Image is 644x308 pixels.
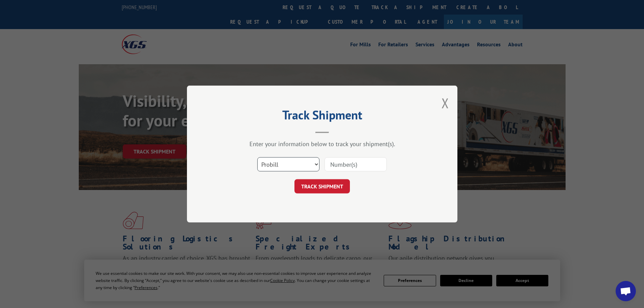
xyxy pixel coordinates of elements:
[442,94,449,112] button: Close modal
[294,179,350,193] button: TRACK SHIPMENT
[221,110,424,123] h2: Track Shipment
[325,157,387,171] input: Number(s)
[221,140,424,148] div: Enter your information below to track your shipment(s).
[616,281,636,301] div: Open chat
